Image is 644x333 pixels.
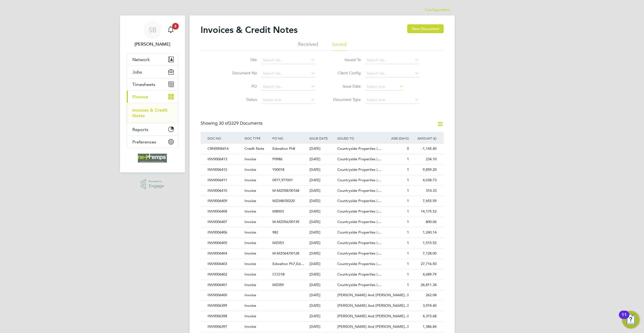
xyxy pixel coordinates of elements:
[225,84,257,89] label: PO
[206,144,243,154] div: CRN0006414
[337,272,381,277] span: Countryside Properties (…
[245,272,256,277] span: Invoice
[410,186,438,196] div: 314.33
[365,83,404,91] input: Select one
[245,261,256,266] span: Invoice
[127,91,178,103] button: Finance
[206,322,243,332] div: INV0006397
[407,324,409,329] span: 1
[410,196,438,206] div: 7,655.59
[225,70,257,75] label: Document No
[337,178,381,182] span: Countryside Properties (…
[365,56,419,64] input: Search for...
[410,206,438,217] div: 14,175.52
[410,280,438,290] div: 26,811.34
[132,107,167,118] a: Invoices & Credit Notes
[206,280,243,290] div: INV0006401
[308,165,336,175] div: [DATE]
[308,217,336,227] div: [DATE]
[127,78,178,90] button: Timesheets
[407,178,409,182] span: 1
[120,15,185,172] nav: Main navigation
[308,280,336,290] div: [DATE]
[308,206,336,217] div: [DATE]
[206,196,243,206] div: INV0006409
[410,269,438,280] div: 4,689.79
[206,311,243,321] div: INV0006398
[329,97,361,102] label: Document Type
[337,188,381,193] span: Countryside Properties (…
[337,314,408,318] span: [PERSON_NAME] And [PERSON_NAME]…
[407,282,409,287] span: 1
[407,157,409,161] span: 1
[272,272,285,277] span: CCO1B
[206,132,243,145] div: DOC NO
[410,301,438,311] div: 3,974.40
[272,261,304,266] span: Edwalton Ph7,Ed…
[245,240,256,245] span: Invoice
[410,144,438,154] div: -1,145.40
[245,293,256,297] span: Invoice
[622,315,627,322] div: 11
[410,290,438,300] div: 262.08
[410,165,438,175] div: 9,859.20
[245,178,256,182] span: Invoice
[149,184,164,188] span: Engage
[272,198,295,203] span: MZ048/00220
[407,303,409,308] span: 1
[410,227,438,238] div: 1,240.14
[407,293,409,297] span: 1
[206,248,243,259] div: INV0006404
[127,53,178,65] button: Network
[410,311,438,321] div: 4,315.68
[337,157,381,161] span: Countryside Properties (…
[272,209,284,214] span: MB003
[308,175,336,185] div: [DATE]
[337,303,408,308] span: [PERSON_NAME] And [PERSON_NAME]…
[337,209,381,214] span: Countryside Properties (…
[298,41,318,51] li: Received
[206,238,243,248] div: INV0006405
[410,322,438,332] div: 1,386.84
[127,103,178,123] div: Finance
[206,217,243,227] div: INV0006407
[365,70,419,77] input: Search for...
[243,132,271,145] div: DOC TYPE
[329,70,361,75] label: Client Config
[410,154,438,164] div: 234.10
[308,227,336,238] div: [DATE]
[206,175,243,185] div: INV0006411
[410,132,438,145] div: AMOUNT (£)
[337,261,381,266] span: Countryside Properties (…
[127,136,178,148] button: Preferences
[206,186,243,196] div: INV0006410
[206,259,243,269] div: INV0006403
[337,282,381,287] span: Countryside Properties (…
[337,251,381,256] span: Countryside Properties (…
[407,261,409,266] span: 1
[329,84,361,89] label: Issue Date
[272,219,299,224] span: M-MZ056/00139
[141,179,164,190] a: Powered byEngage
[410,217,438,227] div: 800.06
[261,56,315,64] input: Search for...
[382,132,410,145] div: AGE (DAYS)
[308,290,336,300] div: [DATE]
[407,146,409,151] span: 0
[149,26,156,33] span: SB
[132,82,155,87] span: Timesheets
[132,94,148,99] span: Finance
[245,251,256,256] span: Invoice
[127,21,178,48] a: SB[PERSON_NAME]
[365,96,419,104] input: Select one
[172,23,179,30] span: 3
[245,324,256,329] span: Invoice
[308,196,336,206] div: [DATE]
[165,21,176,39] a: 3
[127,66,178,78] button: Jobs
[308,301,336,311] div: [DATE]
[407,219,409,224] span: 1
[245,167,256,172] span: Invoice
[407,314,409,318] span: 1
[201,120,264,126] div: Showing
